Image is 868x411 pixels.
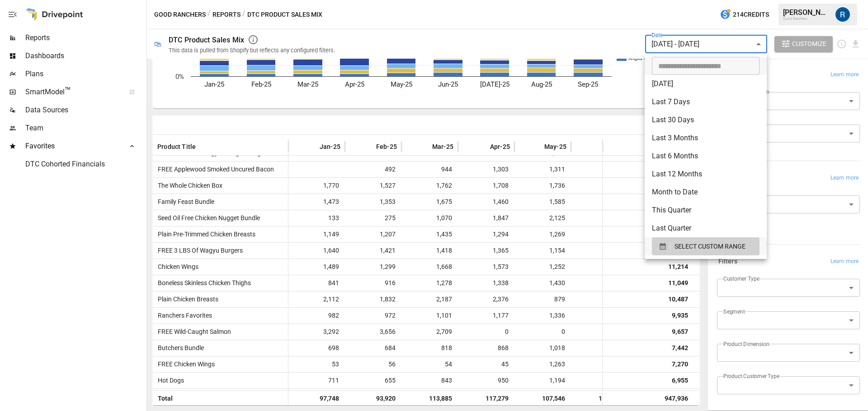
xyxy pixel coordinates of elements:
[645,129,767,147] li: Last 3 Months
[645,111,767,129] li: Last 30 Days
[645,183,767,201] li: Month to Date
[645,201,767,219] li: This Quarter
[645,219,767,237] li: Last Quarter
[652,237,759,255] button: SELECT CUSTOM RANGE
[645,165,767,183] li: Last 12 Months
[645,93,767,111] li: Last 7 Days
[645,147,767,165] li: Last 6 Months
[645,75,767,93] li: [DATE]
[675,241,745,252] span: SELECT CUSTOM RANGE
